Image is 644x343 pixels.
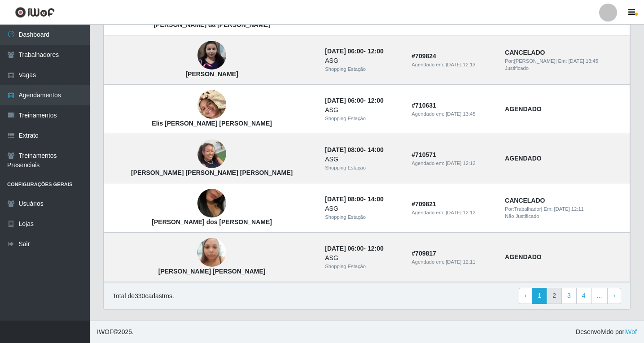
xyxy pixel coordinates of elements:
img: Elis Rebeca da Silva Andrade [197,79,226,130]
nav: pagination [519,288,621,304]
time: 12:00 [368,97,384,104]
strong: - [325,195,383,203]
strong: AGENDADO [505,105,542,113]
time: 14:00 [368,146,384,153]
strong: [PERSON_NAME] [185,70,238,78]
a: 2 [547,288,562,304]
a: iWof [624,328,637,335]
time: [DATE] 13:45 [446,111,475,117]
time: [DATE] 12:13 [446,62,475,67]
time: [DATE] 06:00 [325,245,364,252]
img: Maria Alice da Silva [197,41,226,69]
strong: [PERSON_NAME] da [PERSON_NAME] [154,21,270,28]
span: IWOF [97,328,114,335]
span: Desenvolvido por [576,327,637,337]
strong: - [325,245,383,252]
strong: - [325,146,383,153]
time: [DATE] 08:00 [325,195,364,203]
time: 12:00 [368,245,384,252]
strong: # 709824 [412,52,436,60]
a: 4 [576,288,591,304]
time: [DATE] 08:00 [325,146,364,153]
p: Total de 330 cadastros. [113,291,174,301]
strong: [PERSON_NAME] [PERSON_NAME] [PERSON_NAME] [131,169,293,176]
time: 12:00 [368,48,384,55]
strong: [PERSON_NAME] [PERSON_NAME] [158,268,266,275]
strong: # 709817 [412,250,436,257]
div: ASG [325,253,401,263]
div: Shopping Estação [325,115,401,122]
div: | Em: [505,57,624,65]
time: [DATE] 06:00 [325,97,364,104]
strong: - [325,48,383,55]
span: Por: [PERSON_NAME] [505,58,556,64]
strong: Elis [PERSON_NAME] [PERSON_NAME] [152,120,272,127]
a: Previous [519,288,533,304]
a: ... [591,288,608,304]
strong: # 709821 [412,200,436,208]
div: Agendado em: [412,160,494,167]
strong: [PERSON_NAME] dos [PERSON_NAME] [152,218,272,226]
strong: - [325,97,383,104]
time: [DATE] 12:11 [554,206,584,212]
div: ASG [325,56,401,65]
div: Agendado em: [412,209,494,217]
a: 3 [561,288,577,304]
span: © 2025 . [97,327,134,337]
div: Agendado em: [412,61,494,69]
div: Agendado em: [412,258,494,266]
strong: # 710571 [412,151,436,158]
time: [DATE] 13:45 [569,58,598,64]
time: [DATE] 12:11 [446,259,475,265]
div: Não Justificado [505,213,624,220]
img: CoreUI Logo [15,7,55,18]
strong: # 710631 [412,102,436,109]
img: Renata Barbosa dos Santos [197,178,226,229]
div: ASG [325,155,401,164]
a: Next [607,288,621,304]
a: 1 [532,288,547,304]
strong: AGENDADO [505,155,542,162]
div: Shopping Estação [325,263,401,270]
strong: CANCELADO [505,49,545,56]
strong: AGENDADO [505,253,542,261]
div: ASG [325,105,401,115]
div: Shopping Estação [325,213,401,221]
div: | Em: [505,205,624,213]
div: Shopping Estação [325,164,401,172]
img: Alana Tainara De Luna Freire [197,135,226,173]
strong: CANCELADO [505,197,545,204]
time: [DATE] 06:00 [325,48,364,55]
div: Justificado [505,65,624,72]
span: › [613,292,615,299]
img: Maria José da Costa Barela [197,234,226,272]
time: [DATE] 12:12 [446,161,475,166]
span: Por: Trabalhador [505,206,541,212]
time: [DATE] 12:12 [446,210,475,215]
span: ‹ [525,292,527,299]
time: 14:00 [368,195,384,203]
div: ASG [325,204,401,213]
div: Agendado em: [412,110,494,118]
div: Shopping Estação [325,65,401,73]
